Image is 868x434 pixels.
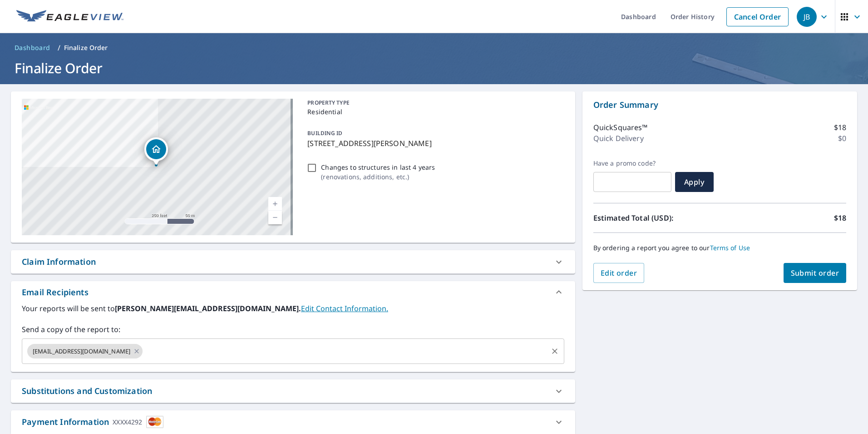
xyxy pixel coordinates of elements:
label: Send a copy of the report to: [22,324,564,335]
div: XXXX4292 [113,416,142,428]
p: Quick Delivery [593,133,644,144]
p: Changes to structures in last 4 years [321,162,435,172]
a: Current Level 17, Zoom Out [268,211,282,224]
span: Submit order [791,268,839,278]
a: Current Level 17, Zoom In [268,197,282,211]
span: [EMAIL_ADDRESS][DOMAIN_NAME] [27,347,136,356]
a: Terms of Use [710,243,750,252]
p: $18 [834,212,846,223]
p: QuickSquares™ [593,122,648,133]
nav: breadcrumb [11,40,857,55]
div: Claim Information [11,250,575,273]
div: Payment InformationXXXX4292cardImage [11,410,575,434]
span: Dashboard [15,43,50,52]
p: Estimated Total (USD): [593,212,720,223]
div: Dropped pin, building 1, Residential property, 1969 SW 3rd Dr Gresham, OR 97080 [144,137,168,166]
div: [EMAIL_ADDRESS][DOMAIN_NAME] [27,344,143,358]
p: Order Summary [593,99,846,111]
div: Email Recipients [11,281,575,303]
button: Submit order [784,263,847,283]
a: EditContactInfo [301,303,388,313]
img: cardImage [146,416,163,428]
p: By ordering a report you agree to our [593,244,846,252]
b: [PERSON_NAME][EMAIL_ADDRESS][DOMAIN_NAME]. [115,303,301,313]
div: Substitutions and Customization [11,379,575,403]
p: ( renovations, additions, etc. ) [321,172,435,182]
p: Residential [307,107,560,116]
p: Finalize Order [64,43,108,52]
div: Payment Information [22,416,163,428]
img: EV Logo [16,10,123,24]
div: JB [797,7,817,27]
a: Cancel Order [726,7,789,26]
button: Edit order [593,263,645,283]
span: Apply [682,177,706,187]
label: Your reports will be sent to [22,303,564,314]
li: / [58,42,60,53]
div: Claim Information [22,256,96,268]
p: $18 [834,122,846,133]
button: Clear [548,345,561,358]
div: Substitutions and Customization [22,385,152,397]
p: [STREET_ADDRESS][PERSON_NAME] [307,138,560,149]
span: Edit order [601,268,637,278]
p: BUILDING ID [307,129,342,137]
p: PROPERTY TYPE [307,99,560,107]
button: Apply [675,172,714,192]
label: Have a promo code? [593,159,671,167]
a: Dashboard [11,40,54,55]
h1: Finalize Order [11,59,857,77]
p: $0 [838,133,846,144]
div: Email Recipients [22,286,89,298]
